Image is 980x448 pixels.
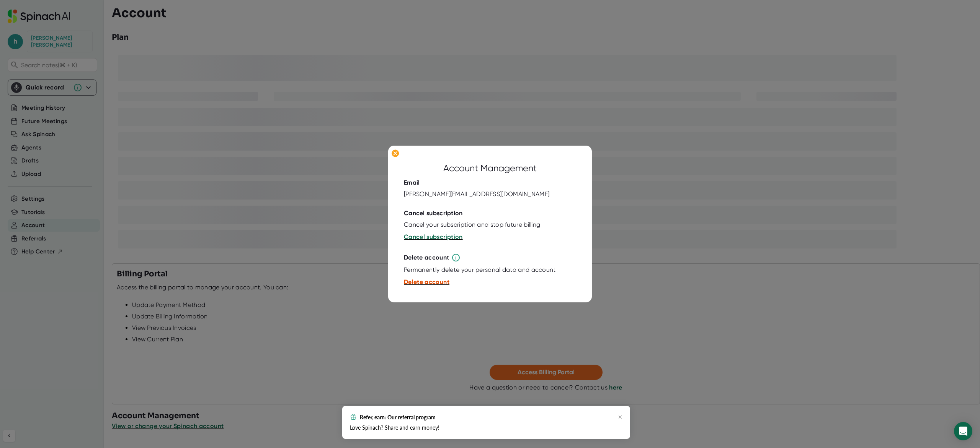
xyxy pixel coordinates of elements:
span: Cancel subscription [404,233,463,240]
div: Cancel subscription [404,209,463,217]
div: Cancel your subscription and stop future billing [404,221,540,229]
button: Delete account [404,278,449,287]
button: Cancel subscription [404,232,463,242]
div: Permanently delete your personal data and account [404,266,556,274]
div: Delete account [404,254,449,261]
div: Account Management [443,161,537,175]
span: Delete account [404,278,449,286]
div: Email [404,179,420,187]
div: Open Intercom Messenger [954,422,972,440]
div: [PERSON_NAME][EMAIL_ADDRESS][DOMAIN_NAME] [404,190,549,198]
